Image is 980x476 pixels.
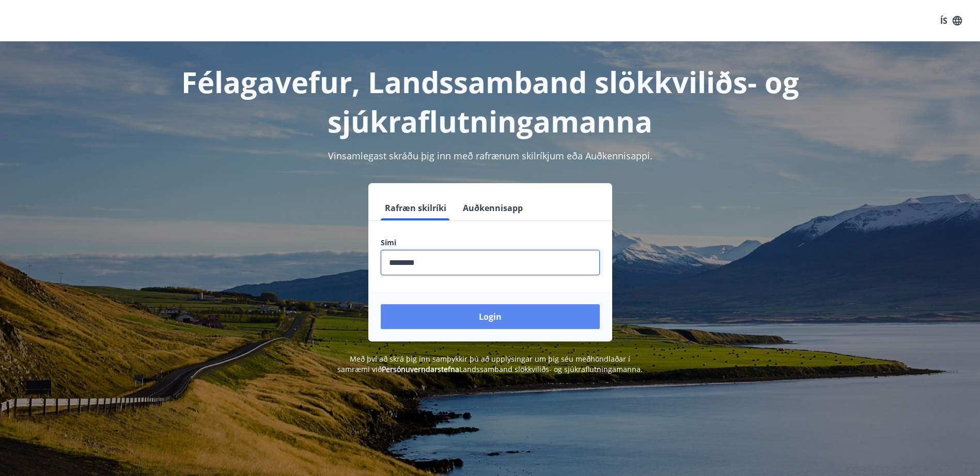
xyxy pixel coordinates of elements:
[382,364,459,374] a: Persónuverndarstefna
[131,62,850,141] h1: Félagavefur, Landssamband slökkviliðs- og sjúkraflutningamanna
[328,150,652,162] span: Vinsamlegast skráðu þig inn með rafrænum skilríkjum eða Auðkennisappi.
[337,354,643,374] span: Með því að skrá þig inn samþykkir þú að upplýsingar um þig séu meðhöndlaðar í samræmi við Landssa...
[935,11,968,30] button: ÍS
[459,196,527,220] button: Auðkennisapp
[381,304,600,329] button: Login
[381,237,600,248] label: Sími
[381,196,450,220] button: Rafræn skilríki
